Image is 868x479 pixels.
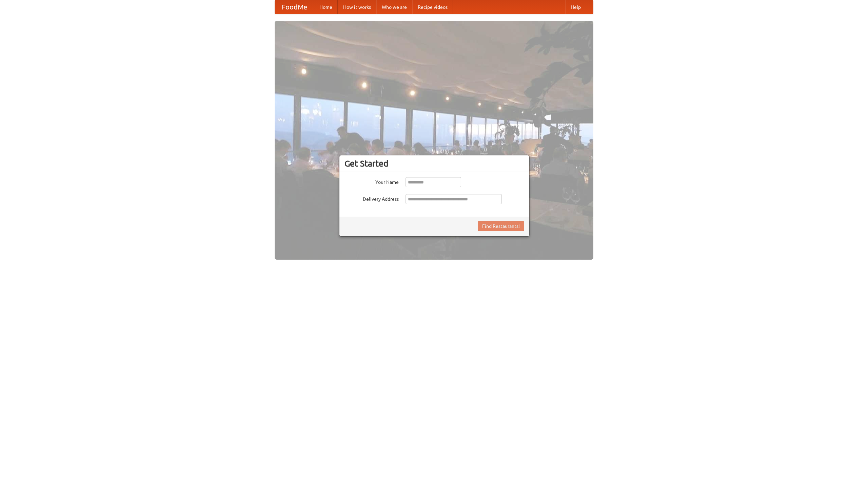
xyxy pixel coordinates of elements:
button: Find Restaurants! [478,221,524,231]
h3: Get Started [344,158,524,169]
a: How it works [338,0,376,14]
a: Home [314,0,338,14]
a: Help [565,0,586,14]
label: Your Name [344,177,399,186]
a: FoodMe [275,0,314,14]
label: Delivery Address [344,194,399,202]
a: Recipe videos [412,0,453,14]
a: Who we are [376,0,412,14]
